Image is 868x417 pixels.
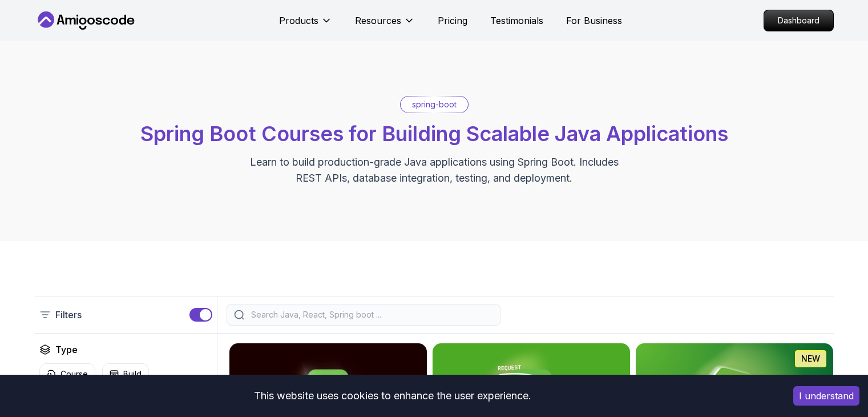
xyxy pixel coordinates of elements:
[355,14,401,27] p: Resources
[438,14,467,27] a: Pricing
[279,14,332,37] button: Products
[140,121,728,146] span: Spring Boot Courses for Building Scalable Java Applications
[279,14,318,27] p: Products
[9,383,776,408] div: This website uses cookies to enhance the user experience.
[123,368,142,380] p: Build
[764,10,834,31] a: Dashboard
[55,308,82,322] p: Filters
[39,363,95,385] button: Course
[566,14,622,27] a: For Business
[490,14,543,27] a: Testimonials
[102,363,149,385] button: Build
[243,154,626,186] p: Learn to build production-grade Java applications using Spring Boot. Includes REST APIs, database...
[55,343,78,356] h2: Type
[355,14,415,37] button: Resources
[412,99,457,110] p: spring-boot
[60,368,88,380] p: Course
[249,309,493,320] input: Search Java, React, Spring boot ...
[797,346,868,400] iframe: chat widget
[764,10,833,31] p: Dashboard
[793,386,859,406] button: Accept cookies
